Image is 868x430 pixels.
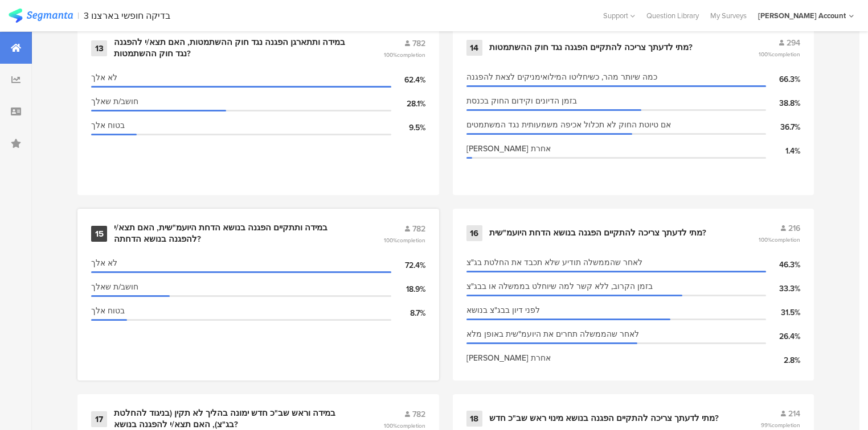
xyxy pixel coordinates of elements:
[766,283,800,295] div: 33.3%
[384,51,425,59] span: 100%
[766,121,800,133] div: 36.7%
[391,74,425,86] div: 62.4%
[412,223,425,235] span: 782
[766,97,800,109] div: 38.8%
[91,96,138,108] span: חושב/ת שאלך
[766,145,800,157] div: 1.4%
[91,305,125,317] span: בטוח אלך
[397,421,425,430] span: completion
[705,10,752,21] a: My Surveys
[758,10,846,21] div: [PERSON_NAME] Account
[641,10,705,21] a: Question Library
[114,222,356,245] div: במידה ותתקיים הפגנה בנושא הדחת היועמ"שית, האם תצא/י להפגנה בנושא הדחתה?
[114,37,356,59] div: במידה ותתארגן הפגנה נגד חוק ההשתמטות, האם תצא/י להפגנה נגד חוק ההשתמטות?
[391,122,425,134] div: 9.5%
[391,259,425,271] div: 72.4%
[91,257,117,269] span: לא אלך
[766,307,800,319] div: 31.5%
[391,307,425,319] div: 8.7%
[466,225,482,241] div: 16
[397,236,425,245] span: completion
[759,235,800,244] span: 100%
[787,37,800,49] span: 294
[391,283,425,295] div: 18.9%
[384,236,425,245] span: 100%
[489,413,719,424] div: מתי לדעתך צריכה להתקיים הפגנה בנושא מינוי ראש שב"כ חדש?
[466,119,671,131] span: אם טיוטת החוק לא תכלול אכיפה משמעותית נגד המשתמטים
[391,98,425,110] div: 28.1%
[466,352,551,364] span: [PERSON_NAME] אחרת
[91,281,138,293] span: חושב/ת שאלך
[766,73,800,85] div: 66.3%
[114,408,356,430] div: במידה וראש שב"כ חדש ימונה בהליך לא תקין (בניגוד להחלטת בג"צ), האם תצא/י להפגנה בנושא?
[412,408,425,420] span: 782
[9,9,73,23] img: segmanta logo
[759,50,800,59] span: 100%
[91,411,107,427] div: 17
[466,40,482,56] div: 14
[489,228,706,239] div: מתי לדעתך צריכה להתקיים הפגנה בנושא הדחת היועמ"שית?
[489,42,693,53] div: מתי לדעתך צריכה להתקיים הפגנה נגד חוק ההשתמטות?
[788,408,800,420] span: 214
[397,51,425,59] span: completion
[772,421,800,429] span: completion
[466,411,482,427] div: 18
[761,421,800,429] span: 99%
[788,222,800,234] span: 216
[466,280,653,292] span: בזמן הקרוב, ללא קשר למה שיוחלט בממשלה או בבג"צ
[412,38,425,49] span: 782
[766,259,800,271] div: 46.3%
[91,119,125,131] span: בטוח אלך
[603,7,635,24] div: Support
[384,421,425,430] span: 100%
[91,226,107,242] div: 15
[766,330,800,342] div: 26.4%
[466,71,657,83] span: כמה שיותר מהר, כשיחליטו המילואימניקים לצאת להפגנה
[466,328,639,340] span: לאחר שהממשלה תחרים את היועמ"שית באופן מלא
[466,95,577,107] span: בזמן הדיונים וקידום החוק בכנסת
[91,72,117,84] span: לא אלך
[772,235,800,244] span: completion
[91,40,107,56] div: 13
[466,304,540,316] span: לפני דיון בבג"צ בנושא
[466,257,642,268] span: לאחר שהממשלה תודיע שלא תכבד את החלטת בג"צ
[466,143,551,155] span: [PERSON_NAME] אחרת
[772,50,800,59] span: completion
[766,354,800,366] div: 2.8%
[77,9,79,22] div: |
[84,10,170,21] div: 3 בדיקה חופשי בארצנו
